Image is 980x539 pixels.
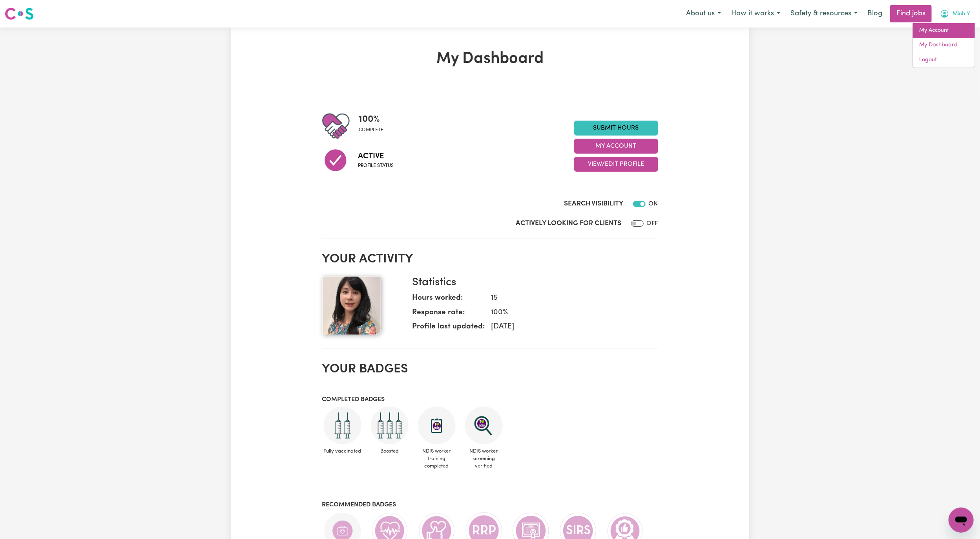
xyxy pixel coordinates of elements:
[913,53,975,68] a: Logout
[324,407,361,444] img: Care and support worker has received 2 doses of COVID-19 vaccine
[516,218,622,229] label: Actively Looking for Clients
[5,7,34,21] img: Careseekers logo
[322,362,658,377] h2: Your badges
[464,444,504,473] span: NDIS worker screening verified
[369,444,410,458] span: Boosted
[465,407,503,444] img: NDIS Worker Screening Verified
[485,293,652,304] dd: 15
[681,5,726,22] button: About us
[358,150,394,162] span: Active
[564,199,624,209] label: Search Visibility
[418,407,456,444] img: CS Academy: Introduction to NDIS Worker Training course completed
[485,307,652,319] dd: 100 %
[412,307,485,322] dt: Response rate:
[359,112,384,126] span: 100 %
[358,162,394,169] span: Profile status
[412,321,485,336] dt: Profile last updated:
[485,321,652,333] dd: [DATE]
[913,38,975,53] a: My Dashboard
[359,112,390,140] div: Profile completeness: 100%
[5,5,34,23] a: Careseekers logo
[322,501,658,509] h3: Recommended badges
[935,5,975,22] button: My Account
[359,126,384,134] span: complete
[863,5,887,22] a: Blog
[322,276,381,335] img: Your profile picture
[412,293,485,307] dt: Hours worked:
[412,276,652,290] h3: Statistics
[890,5,932,22] a: Find jobs
[726,5,785,22] button: How it works
[953,10,970,18] span: Minh Y
[912,23,975,68] div: My Account
[649,201,658,207] span: ON
[416,444,457,473] span: NDIS worker training completed
[322,252,658,267] h2: Your activity
[574,121,658,136] a: Submit Hours
[949,508,974,533] iframe: Button to launch messaging window, conversation in progress
[322,49,658,68] h1: My Dashboard
[322,396,658,403] h3: Completed badges
[322,444,363,458] span: Fully vaccinated
[574,139,658,154] button: My Account
[574,157,658,172] button: View/Edit Profile
[785,5,863,22] button: Safety & resources
[913,23,975,38] a: My Account
[647,220,658,227] span: OFF
[371,407,409,444] img: Care and support worker has received booster dose of COVID-19 vaccination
